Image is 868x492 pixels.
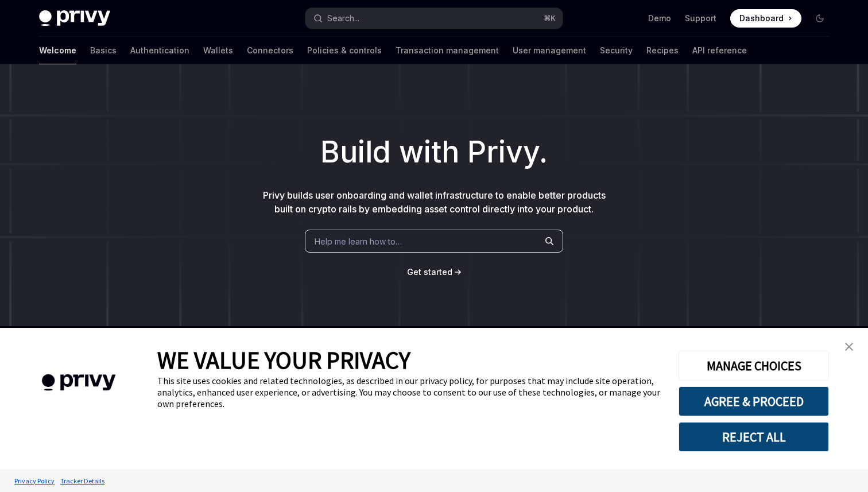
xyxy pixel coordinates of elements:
[315,235,402,247] span: Help me learn how to…
[811,9,829,28] button: Toggle dark mode
[646,37,679,64] a: Recipes
[57,471,107,491] a: Tracker Details
[263,189,606,215] span: Privy builds user onboarding and wallet infrastructure to enable better products built on crypto ...
[679,386,829,416] button: AGREE & PROCEED
[513,37,586,64] a: User management
[17,358,140,408] img: company logo
[845,343,853,351] img: close banner
[18,130,850,175] h1: Build with Privy.
[90,37,117,64] a: Basics
[679,351,829,381] button: MANAGE CHOICES
[305,8,563,29] button: Search...⌘K
[600,37,633,64] a: Security
[648,13,671,24] a: Demo
[739,13,784,24] span: Dashboard
[11,471,57,491] a: Privacy Policy
[838,335,861,358] a: close banner
[130,37,189,64] a: Authentication
[396,37,499,64] a: Transaction management
[679,422,829,452] button: REJECT ALL
[692,37,747,64] a: API reference
[157,375,661,409] div: This site uses cookies and related technologies, as described in our privacy policy, for purposes...
[407,267,452,277] span: Get started
[39,10,110,26] img: dark logo
[203,37,233,64] a: Wallets
[407,266,452,278] a: Get started
[39,37,76,64] a: Welcome
[247,37,293,64] a: Connectors
[327,11,359,25] div: Search...
[544,14,556,23] span: ⌘ K
[730,9,801,28] a: Dashboard
[307,37,382,64] a: Policies & controls
[157,345,410,375] span: WE VALUE YOUR PRIVACY
[685,13,716,24] a: Support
